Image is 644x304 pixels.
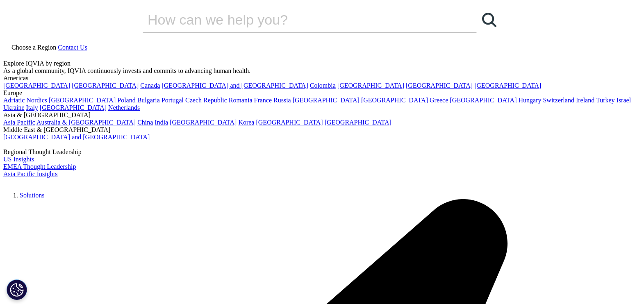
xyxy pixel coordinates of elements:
[482,13,496,27] svg: Search
[3,104,25,111] a: Ukraine
[293,97,360,104] a: [GEOGRAPHIC_DATA]
[3,97,25,104] a: Adriatic
[26,104,38,111] a: Italy
[325,119,391,126] a: [GEOGRAPHIC_DATA]
[40,104,107,111] a: [GEOGRAPHIC_DATA]
[143,7,453,32] input: Search
[430,97,448,104] a: Greece
[310,82,336,89] a: Colombia
[3,60,641,67] div: Explore IQVIA by region
[137,97,160,104] a: Bulgaria
[3,163,76,170] a: EMEA Thought Leadership
[256,119,323,126] a: [GEOGRAPHIC_DATA]
[3,75,641,82] div: Americas
[596,97,615,104] a: Turkey
[477,7,501,32] a: Search
[3,82,70,89] a: [GEOGRAPHIC_DATA]
[3,119,35,126] a: Asia Pacific
[11,44,56,51] span: Choose a Region
[3,67,641,75] div: As a global community, IQVIA continuously invests and commits to advancing human health.
[3,89,641,97] div: Europe
[26,97,47,104] a: Nordics
[49,97,116,104] a: [GEOGRAPHIC_DATA]
[108,104,140,111] a: Netherlands
[185,97,227,104] a: Czech Republic
[450,97,517,104] a: [GEOGRAPHIC_DATA]
[137,119,153,126] a: China
[238,119,254,126] a: Korea
[36,119,136,126] a: Australia & [GEOGRAPHIC_DATA]
[576,97,594,104] a: Ireland
[361,97,428,104] a: [GEOGRAPHIC_DATA]
[543,97,574,104] a: Switzerland
[3,126,641,134] div: Middle East & [GEOGRAPHIC_DATA]
[58,44,87,51] a: Contact Us
[273,97,291,104] a: Russia
[617,97,631,104] a: Israel
[3,111,641,119] div: Asia & [GEOGRAPHIC_DATA]
[170,119,237,126] a: [GEOGRAPHIC_DATA]
[162,97,184,104] a: Portugal
[474,82,541,89] a: [GEOGRAPHIC_DATA]
[3,148,641,156] div: Regional Thought Leadership
[140,82,160,89] a: Canada
[3,170,57,177] a: Asia Pacific Insights
[337,82,404,89] a: [GEOGRAPHIC_DATA]
[3,156,34,163] a: US Insights
[72,82,139,89] a: [GEOGRAPHIC_DATA]
[518,97,541,104] a: Hungary
[406,82,473,89] a: [GEOGRAPHIC_DATA]
[155,119,168,126] a: India
[162,82,308,89] a: [GEOGRAPHIC_DATA] and [GEOGRAPHIC_DATA]
[3,134,150,141] a: [GEOGRAPHIC_DATA] and [GEOGRAPHIC_DATA]
[7,279,27,300] button: Cookies Settings
[229,97,253,104] a: Romania
[254,97,272,104] a: France
[20,192,44,199] a: Solutions
[117,97,135,104] a: Poland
